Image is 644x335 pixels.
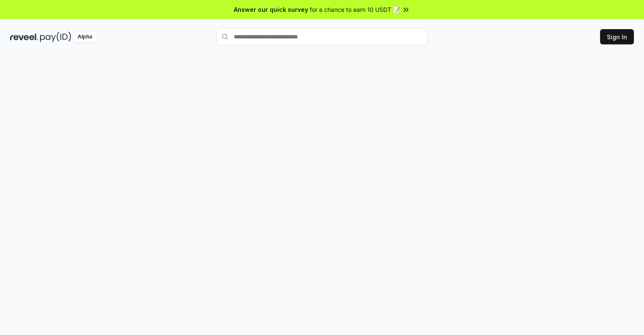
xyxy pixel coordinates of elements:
[10,32,38,42] img: reveel_dark
[40,32,71,42] img: pay_id
[600,29,634,44] button: Sign In
[310,5,400,14] span: for a chance to earn 10 USDT 📝
[234,5,308,14] span: Answer our quick survey
[73,32,97,42] div: Alpha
